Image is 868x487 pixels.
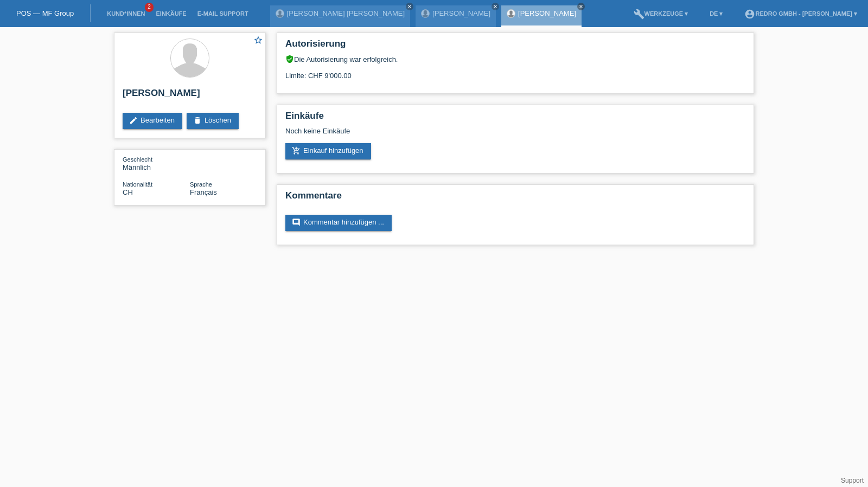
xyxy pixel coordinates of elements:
[123,156,152,163] span: Geschlecht
[285,143,371,159] a: add_shopping_cartEinkauf hinzufügen
[187,113,239,129] a: deleteLöschen
[841,477,864,484] a: Support
[285,111,745,127] h2: Einkäufe
[253,35,263,45] i: star_border
[287,9,405,17] a: [PERSON_NAME] [PERSON_NAME]
[285,190,745,207] h2: Kommentare
[16,9,74,17] a: POS — MF Group
[493,4,498,9] i: close
[101,10,150,17] a: Kund*innen
[123,188,133,196] span: Schweiz
[123,88,257,104] h2: [PERSON_NAME]
[518,9,576,17] a: [PERSON_NAME]
[285,127,745,143] div: Noch keine Einkäufe
[285,55,745,63] div: Die Autorisierung war erfolgreich.
[577,3,585,10] a: close
[193,116,202,125] i: delete
[704,10,728,17] a: DE ▾
[578,4,584,9] i: close
[285,55,294,63] i: verified_user
[129,116,138,125] i: edit
[407,4,412,9] i: close
[292,218,301,227] i: comment
[190,181,212,188] span: Sprache
[285,215,392,231] a: commentKommentar hinzufügen ...
[492,3,499,10] a: close
[285,39,745,55] h2: Autorisierung
[406,3,413,10] a: close
[634,9,644,20] i: build
[192,10,254,17] a: E-Mail Support
[123,113,182,129] a: editBearbeiten
[123,155,190,171] div: Männlich
[292,146,301,155] i: add_shopping_cart
[190,188,217,196] span: Français
[744,9,755,20] i: account_circle
[628,10,694,17] a: buildWerkzeuge ▾
[150,10,192,17] a: Einkäufe
[285,63,745,80] div: Limite: CHF 9'000.00
[739,10,863,17] a: account_circleRedro GmbH - [PERSON_NAME] ▾
[432,9,490,17] a: [PERSON_NAME]
[123,181,152,188] span: Nationalität
[253,35,263,47] a: star_border
[145,3,154,12] span: 2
